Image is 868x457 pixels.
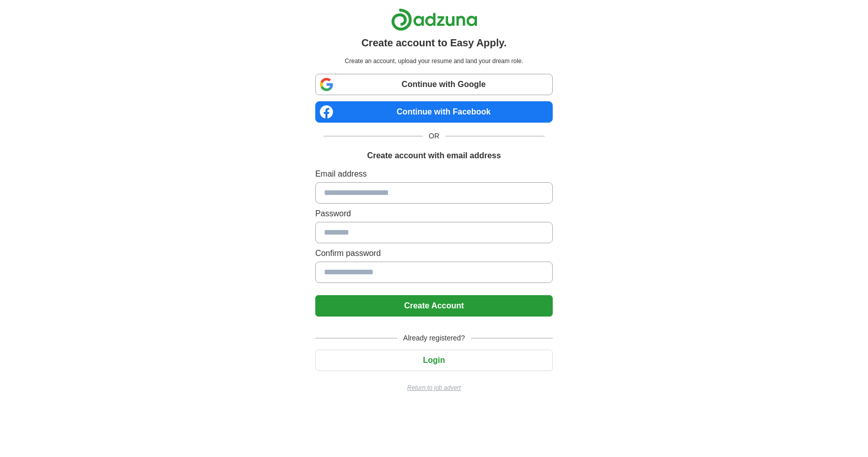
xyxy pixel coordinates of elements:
span: OR [423,131,445,141]
h1: Create account to Easy Apply. [362,35,507,50]
img: Adzuna logo [391,8,477,31]
a: Continue with Google [315,74,553,95]
span: Already registered? [397,333,471,344]
h1: Create account with email address [367,150,501,162]
button: Create Account [315,295,553,317]
label: Confirm password [315,247,553,260]
label: Email address [315,168,553,180]
label: Password [315,208,553,220]
a: Continue with Facebook [315,101,553,123]
p: Create an account, upload your resume and land your dream role. [317,56,551,66]
a: Login [315,356,553,364]
button: Login [315,350,553,371]
a: Return to job advert [315,383,553,392]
